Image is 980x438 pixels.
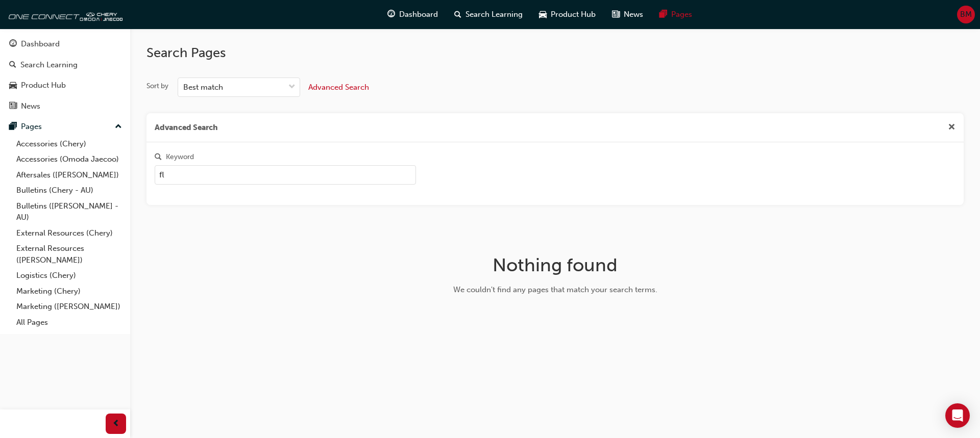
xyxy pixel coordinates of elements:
[12,268,126,284] a: Logistics (Chery)
[948,123,955,133] span: cross-icon
[115,120,122,134] span: up-icon
[4,33,126,117] button: DashboardSearch LearningProduct HubNews
[146,45,964,61] h2: Search Pages
[531,4,604,25] a: car-iconProduct Hub
[624,9,643,20] span: News
[112,418,120,430] span: prev-icon
[12,167,126,183] a: Aftersales ([PERSON_NAME])
[9,61,16,70] span: search-icon
[21,80,66,91] div: Product Hub
[4,35,126,54] a: Dashboard
[4,117,126,136] button: Pages
[12,284,126,299] a: Marketing (Chery)
[12,241,126,268] a: External Resources ([PERSON_NAME])
[9,81,17,90] span: car-icon
[155,152,162,162] span: search-icon
[4,76,126,95] a: Product Hub
[12,299,126,315] a: Marketing ([PERSON_NAME])
[465,9,523,20] span: Search Learning
[454,8,461,21] span: search-icon
[12,136,126,152] a: Accessories (Chery)
[12,315,126,330] a: All Pages
[183,82,223,93] div: Best match
[308,83,369,92] span: Advanced Search
[9,40,17,49] span: guage-icon
[20,59,78,71] div: Search Learning
[146,81,168,91] div: Sort by
[945,403,970,428] div: Open Intercom Messenger
[21,100,40,112] div: News
[948,121,955,134] button: cross-icon
[379,4,446,25] a: guage-iconDashboard
[9,122,17,132] span: pages-icon
[539,8,547,21] span: car-icon
[957,6,975,23] button: BM
[612,8,620,21] span: news-icon
[4,56,126,74] a: Search Learning
[671,9,692,20] span: Pages
[394,254,717,276] h1: Nothing found
[399,9,438,20] span: Dashboard
[9,102,17,111] span: news-icon
[659,8,667,21] span: pages-icon
[4,97,126,116] a: News
[155,122,218,134] span: Advanced Search
[446,4,531,25] a: search-iconSearch Learning
[604,4,651,25] a: news-iconNews
[21,121,42,133] div: Pages
[21,38,60,50] div: Dashboard
[387,8,395,21] span: guage-icon
[308,78,369,97] button: Advanced Search
[12,183,126,198] a: Bulletins (Chery - AU)
[12,151,126,167] a: Accessories (Omoda Jaecoo)
[960,9,972,20] span: BM
[12,198,126,225] a: Bulletins ([PERSON_NAME] - AU)
[394,284,717,296] div: We couldn't find any pages that match your search terms.
[12,225,126,241] a: External Resources (Chery)
[288,81,296,94] span: down-icon
[155,165,416,185] input: Keyword
[166,152,194,162] div: Keyword
[651,4,700,25] a: pages-iconPages
[551,9,596,20] span: Product Hub
[5,4,122,24] img: oneconnect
